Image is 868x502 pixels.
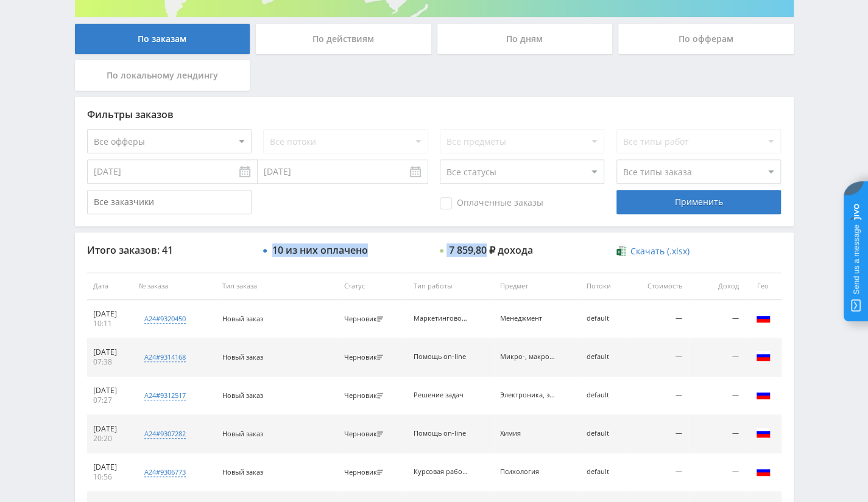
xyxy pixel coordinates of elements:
th: Статус [338,273,408,300]
span: Новый заказ [222,391,263,400]
div: 7 859,80 ₽ дохода [449,245,533,256]
div: 07:38 [93,357,127,367]
div: Помощь on-line [414,430,468,438]
td: — [688,453,745,492]
div: Черновик [344,392,386,400]
div: Применить [616,190,781,214]
div: default [586,430,621,438]
td: — [688,377,745,415]
div: Маркетинговое исследование [414,315,468,322]
div: По офферам [618,24,794,54]
div: Психология [500,468,555,476]
div: По действиям [256,24,431,54]
div: Менеджмент [500,315,555,322]
a: Скачать (.xlsx) [616,245,690,257]
div: Итого заказов: 41 [87,245,252,256]
input: Все заказчики [87,190,252,214]
td: — [688,300,745,338]
img: rus.png [756,464,771,478]
th: Тип работы [408,273,494,300]
img: rus.png [756,387,771,402]
img: rus.png [756,310,771,325]
th: Доход [688,273,745,300]
div: a24#9320450 [144,314,186,324]
div: a24#9307282 [144,429,186,439]
span: Оплаченные заказы [440,197,543,209]
div: Черновик [344,315,386,323]
th: Дата [87,273,133,300]
div: a24#9314168 [144,352,186,362]
th: Тип заказа [216,273,338,300]
input: Use the arrow keys to pick a date [258,159,428,184]
div: 10:11 [93,319,127,329]
td: — [627,300,688,338]
div: [DATE] [93,424,127,434]
img: rus.png [756,425,771,440]
div: [DATE] [93,309,127,319]
div: Курсовая работа [414,468,468,476]
div: По локальному лендингу [75,60,250,91]
div: Черновик [344,469,386,476]
div: default [586,315,621,322]
th: Потоки [580,273,627,300]
td: — [627,338,688,377]
div: Электроника, электротехника, радиотехника [500,391,555,399]
span: Новый заказ [222,467,263,476]
img: rus.png [756,349,771,363]
th: Предмет [494,273,580,300]
span: Скачать (.xlsx) [630,246,690,256]
div: 07:27 [93,396,127,405]
div: a24#9312517 [144,391,186,400]
div: 10 из них оплачено [272,245,368,256]
span: Новый заказ [222,314,263,323]
td: — [627,453,688,492]
td: — [627,377,688,415]
div: Фильтры заказов [87,109,782,120]
input: Use the arrow keys to pick a date [87,159,258,184]
th: Гео [745,273,782,300]
td: — [688,338,745,377]
div: [DATE] [93,386,127,396]
div: default [586,353,621,361]
div: 10:56 [93,472,127,482]
div: 20:20 [93,434,127,444]
th: Стоимость [627,273,688,300]
div: Решение задач [414,391,468,399]
th: № заказа [133,273,216,300]
div: [DATE] [93,462,127,472]
div: По заказам [75,24,250,54]
img: xlsx [616,245,627,257]
div: Помощь on-line [414,353,468,361]
div: default [586,391,621,399]
span: Новый заказ [222,429,263,438]
div: default [586,468,621,476]
div: Черновик [344,354,386,361]
div: a24#9306773 [144,467,186,477]
div: Черновик [344,430,386,438]
div: [DATE] [93,347,127,357]
td: — [627,415,688,453]
span: Новый заказ [222,352,263,361]
div: По дням [437,24,613,54]
td: — [688,415,745,453]
div: Химия [500,430,555,438]
div: Микро-, макроэкономика [500,353,555,361]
